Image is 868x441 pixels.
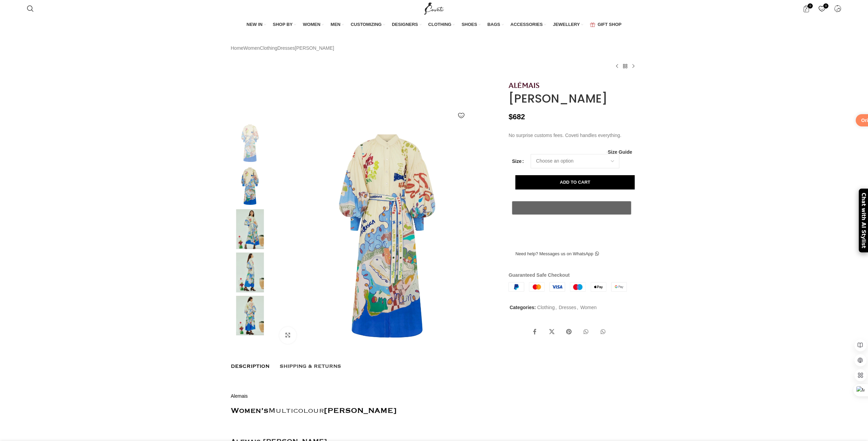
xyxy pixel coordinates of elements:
img: Alemais [229,123,271,163]
span: Description [231,363,269,370]
img: Alemais dresses [229,209,271,249]
a: Next product [629,62,637,70]
img: guaranteed-safe-checkout-bordered.j [509,282,627,292]
a: GIFT SHOP [590,18,621,32]
a: Dresses [559,305,576,310]
p: No surprise customs fees. Coveti handles everything. [509,132,637,139]
a: DESIGNERS [392,18,422,32]
span: ACCESSORIES [511,21,543,28]
button: Add to cart [515,175,635,189]
img: Alemais Dresses [229,166,271,206]
a: Women [580,305,597,310]
bdi: 682 [509,112,525,121]
a: ACCESSORIES [511,18,546,32]
a: Facebook social link [528,325,542,339]
span: , [577,304,578,311]
a: 0 [815,2,829,15]
span: JEWELLERY [553,21,580,28]
a: Pinterest social link [562,325,576,339]
a: CUSTOMIZING [351,18,385,32]
span: 0 [808,3,813,9]
a: WhatsApp social link [596,325,610,339]
strong: Women’s [231,408,268,413]
a: Alemais [231,393,248,399]
span: [PERSON_NAME] [295,44,334,52]
button: Pay with GPay [512,201,631,215]
a: Dresses [277,44,295,52]
a: Clothing [537,305,555,310]
strong: [PERSON_NAME] [324,408,397,413]
span: CUSTOMIZING [351,21,382,28]
a: Search [24,2,37,15]
a: SHOP BY [273,18,296,32]
img: GiftBag [590,22,595,27]
a: WhatsApp social link [579,325,593,339]
strong: Guaranteed Safe Checkout [509,272,570,278]
div: Main navigation [24,18,845,32]
a: WOMEN [303,18,324,32]
span: BAGS [487,21,500,28]
a: Description [231,359,269,374]
a: CLOTHING [428,18,455,32]
span: Shipping & Returns [280,363,341,370]
img: Alemais Nadia Shirtdress [229,253,271,292]
a: Home [231,44,244,52]
a: Need help? Messages us on WhatsApp [509,247,605,261]
span: MEN [330,21,340,28]
div: My Wishlist [815,2,829,15]
a: BAGS [487,18,504,32]
span: , [555,304,557,311]
span: DESIGNERS [392,21,418,28]
a: SHOES [461,18,481,32]
img: Alemais [229,296,271,336]
span: GIFT SHOP [598,21,621,28]
a: Women [244,44,260,52]
iframe: Secure express checkout frame [511,218,633,234]
a: Shipping & Returns [280,359,341,374]
a: NEW IN [247,18,266,32]
span: $ [509,112,513,121]
a: JEWELLERY [553,18,583,32]
h1: [PERSON_NAME] [509,92,637,106]
a: Site logo [423,5,445,11]
span: Categories: [510,305,536,310]
span: CLOTHING [428,21,452,28]
span: SHOP BY [273,21,293,28]
a: Clothing [260,44,277,52]
a: MEN [330,18,344,32]
span: SHOES [461,21,477,28]
label: Size [512,157,524,165]
h2: Multicolour [231,407,637,415]
a: X social link [545,325,559,339]
span: WOMEN [303,21,320,28]
span: 0 [823,3,828,9]
nav: Breadcrumb [231,44,334,52]
a: Previous product [613,62,621,70]
span: NEW IN [247,21,263,28]
a: 0 [799,2,813,15]
img: Alemais [509,82,539,88]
